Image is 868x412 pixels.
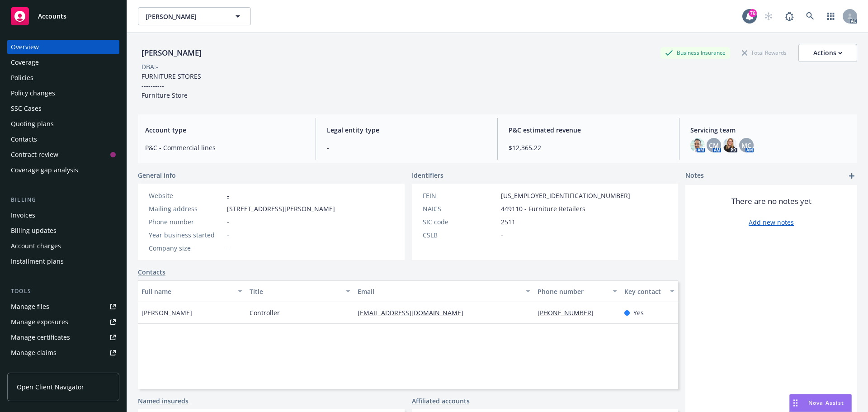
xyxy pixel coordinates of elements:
a: [PHONE_NUMBER] [538,308,601,317]
span: 449110 - Furniture Retailers [501,204,585,213]
div: SIC code [423,217,497,227]
div: Company size [149,243,223,253]
div: 76 [749,9,757,17]
button: [PERSON_NAME] [138,7,251,25]
a: Switch app [822,7,840,25]
a: [EMAIL_ADDRESS][DOMAIN_NAME] [358,308,471,317]
a: Installment plans [7,254,119,269]
a: Accounts [7,4,119,29]
div: Key contact [624,287,665,296]
a: Affiliated accounts [412,396,470,406]
div: Email [358,287,520,296]
div: Installment plans [11,254,64,269]
div: Coverage gap analysis [11,163,78,177]
span: Legal entity type [327,125,486,135]
button: Actions [798,44,857,62]
button: Full name [138,280,246,302]
div: Business Insurance [660,47,730,58]
a: Start snowing [759,7,778,25]
span: Accounts [38,13,66,20]
a: Policy changes [7,86,119,100]
a: Manage claims [7,346,119,360]
div: Mailing address [149,204,223,213]
div: Full name [142,287,232,296]
span: There are no notes yet [731,196,811,207]
div: Account charges [11,239,61,253]
span: $12,365.22 [509,143,668,152]
a: Contract review [7,147,119,162]
div: Tools [7,287,119,296]
a: Manage files [7,299,119,314]
span: Controller [250,308,280,317]
button: Nova Assist [789,394,852,412]
span: FURNITURE STORES ---------- Furniture Store [142,72,201,99]
div: Drag to move [790,394,801,412]
span: [PERSON_NAME] [142,308,192,317]
span: Notes [685,170,704,181]
a: Contacts [7,132,119,147]
a: Contacts [138,267,165,277]
div: CSLB [423,230,497,240]
a: Manage exposures [7,315,119,329]
span: [STREET_ADDRESS][PERSON_NAME] [227,204,335,213]
div: Invoices [11,208,35,223]
div: Phone number [149,217,223,227]
button: Key contact [621,280,678,302]
div: DBA: - [142,62,158,71]
span: General info [138,170,176,180]
span: P&C estimated revenue [509,125,668,135]
div: Manage exposures [11,315,68,329]
div: NAICS [423,204,497,213]
span: Account type [145,125,305,135]
span: - [227,217,229,227]
span: - [327,143,486,152]
div: Overview [11,40,39,54]
div: Policy changes [11,86,55,100]
a: Quoting plans [7,117,119,131]
div: Actions [813,44,842,62]
a: Manage BORs [7,361,119,375]
span: 2511 [501,217,515,227]
div: [PERSON_NAME] [138,47,205,59]
a: Coverage [7,55,119,70]
div: Billing [7,195,119,204]
a: Report a Bug [780,7,798,25]
div: Quoting plans [11,117,54,131]
a: - [227,191,229,200]
div: Total Rewards [737,47,791,58]
div: Contacts [11,132,37,147]
a: Account charges [7,239,119,253]
a: Manage certificates [7,330,119,345]
span: [US_EMPLOYER_IDENTIFICATION_NUMBER] [501,191,630,200]
div: Billing updates [11,223,57,238]
a: Overview [7,40,119,54]
div: Coverage [11,55,39,70]
button: Title [246,280,354,302]
img: photo [723,138,737,152]
a: Search [801,7,819,25]
div: Phone number [538,287,607,296]
a: Invoices [7,208,119,223]
div: Manage files [11,299,49,314]
div: Year business started [149,230,223,240]
span: Open Client Navigator [17,382,84,392]
a: Billing updates [7,223,119,238]
button: Phone number [534,280,620,302]
a: Named insureds [138,396,189,406]
a: Coverage gap analysis [7,163,119,177]
span: Yes [633,308,644,317]
div: Manage claims [11,346,57,360]
span: CM [709,141,719,150]
div: Manage certificates [11,330,70,345]
div: Manage BORs [11,361,53,375]
span: Identifiers [412,170,443,180]
span: - [501,230,503,240]
span: Servicing team [690,125,850,135]
span: P&C - Commercial lines [145,143,305,152]
div: Policies [11,71,33,85]
span: Nova Assist [808,399,844,407]
span: - [227,243,229,253]
img: photo [690,138,705,152]
div: Title [250,287,340,296]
